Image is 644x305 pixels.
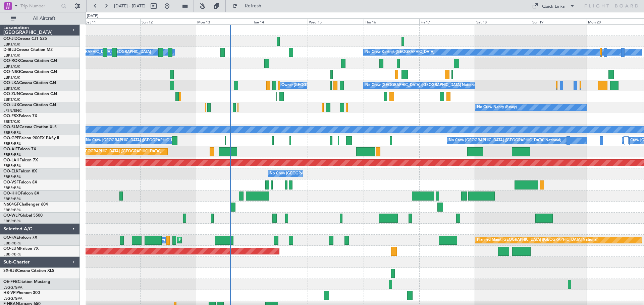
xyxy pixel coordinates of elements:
[3,180,37,184] a: OO-VSFFalcon 8X
[87,13,98,19] div: [DATE]
[3,236,19,240] span: OO-FAE
[3,219,21,224] a: EBBR/BRU
[3,291,40,295] a: HB-VPIPhenom 300
[3,185,21,190] a: EBBR/BRU
[3,136,59,140] a: OO-GPEFalcon 900EX EASy II
[3,125,19,129] span: OO-SLM
[3,70,20,74] span: OO-NSG
[3,37,17,41] span: OO-JID
[3,70,57,74] a: OO-NSGCessna Citation CJ4
[3,152,21,157] a: EBBR/BRU
[3,280,50,284] a: OE-FFBCitation Mustang
[3,214,20,218] span: OO-WLP
[3,103,56,107] a: OO-LUXCessna Citation CJ4
[3,247,20,251] span: OO-LUM
[114,3,146,9] span: [DATE] - [DATE]
[3,208,21,213] a: EBBR/BRU
[3,180,19,184] span: OO-VSF
[3,280,18,284] span: OE-FFB
[3,269,17,273] span: SX-RJB
[531,18,587,24] div: Sun 19
[3,174,21,179] a: EBBR/BRU
[3,103,19,107] span: OO-LUX
[3,53,20,58] a: EBKT/KJK
[3,141,21,146] a: EBBR/BRU
[475,18,531,24] div: Sat 18
[3,247,39,251] a: OO-LUMFalcon 7X
[86,136,198,146] div: No Crew [GEOGRAPHIC_DATA] ([GEOGRAPHIC_DATA] National)
[3,214,43,218] a: OO-WLPGlobal 5500
[84,18,140,24] div: Sat 11
[419,18,475,24] div: Fri 17
[20,1,59,11] input: Trip Number
[3,169,37,173] a: OO-ELKFalcon 8X
[140,18,196,24] div: Sun 12
[365,47,434,57] div: No Crew Kortrijk-[GEOGRAPHIC_DATA]
[7,13,73,24] button: All Aircraft
[3,269,54,273] a: SX-RJBCessna Citation XLS
[3,92,20,96] span: OO-ZUN
[3,59,20,63] span: OO-ROK
[3,125,57,129] a: OO-SLMCessna Citation XLS
[3,92,57,96] a: OO-ZUNCessna Citation CJ4
[529,1,578,11] button: Quick Links
[196,18,252,24] div: Mon 13
[229,1,269,11] button: Refresh
[3,296,22,301] a: LSGG/GVA
[3,147,36,151] a: OO-AIEFalcon 7X
[3,197,21,202] a: EBBR/BRU
[365,80,478,90] div: No Crew [GEOGRAPHIC_DATA] ([GEOGRAPHIC_DATA] National)
[3,236,37,240] a: OO-FAEFalcon 7X
[3,203,19,207] span: N604GF
[3,119,20,124] a: EBKT/KJK
[3,158,38,162] a: OO-LAHFalcon 7X
[3,75,20,80] a: EBKT/KJK
[3,285,22,290] a: LSGG/GVA
[56,147,161,157] div: Planned Maint [GEOGRAPHIC_DATA] ([GEOGRAPHIC_DATA])
[542,3,565,10] div: Quick Links
[3,136,19,140] span: OO-GPE
[3,158,19,162] span: OO-LAH
[3,169,18,173] span: OO-ELK
[270,169,382,179] div: No Crew [GEOGRAPHIC_DATA] ([GEOGRAPHIC_DATA] National)
[179,235,238,245] div: Planned Maint Melsbroek Air Base
[3,163,21,168] a: EBBR/BRU
[477,102,517,112] div: No Crew Nancy (Essey)
[3,192,21,196] span: OO-HHO
[3,42,20,47] a: EBKT/KJK
[3,48,16,52] span: D-IBLU
[3,241,21,246] a: EBBR/BRU
[239,4,267,8] span: Refresh
[3,48,53,52] a: D-IBLUCessna Citation M2
[252,18,308,24] div: Tue 14
[3,192,39,196] a: OO-HHOFalcon 8X
[3,64,20,69] a: EBKT/KJK
[281,80,372,90] div: Owner [GEOGRAPHIC_DATA]-[GEOGRAPHIC_DATA]
[3,130,21,135] a: EBBR/BRU
[3,114,37,118] a: OO-FSXFalcon 7X
[364,18,419,24] div: Thu 16
[3,203,48,207] a: N604GFChallenger 604
[3,108,22,113] a: LFSN/ENC
[3,252,21,257] a: EBBR/BRU
[308,18,363,24] div: Wed 15
[3,81,19,85] span: OO-LXA
[587,18,642,24] div: Mon 20
[3,59,57,63] a: OO-ROKCessna Citation CJ4
[477,235,598,245] div: Planned Maint [GEOGRAPHIC_DATA] ([GEOGRAPHIC_DATA] National)
[3,37,47,41] a: OO-JIDCessna CJ1 525
[449,136,561,146] div: No Crew [GEOGRAPHIC_DATA] ([GEOGRAPHIC_DATA] National)
[3,147,18,151] span: OO-AIE
[3,114,19,118] span: OO-FSX
[3,81,56,85] a: OO-LXACessna Citation CJ4
[3,291,16,295] span: HB-VPI
[3,97,20,102] a: EBKT/KJK
[3,86,20,91] a: EBKT/KJK
[17,16,71,21] span: All Aircraft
